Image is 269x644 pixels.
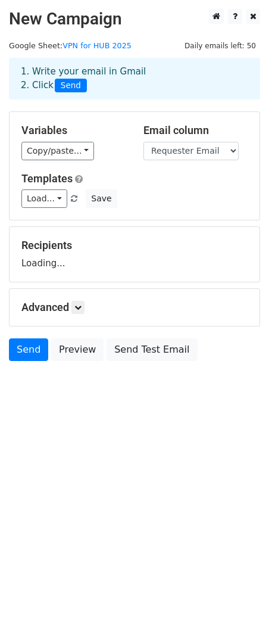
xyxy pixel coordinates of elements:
[9,41,132,50] small: Google Sheet:
[21,124,126,137] h5: Variables
[9,9,260,29] h2: New Campaign
[21,239,248,270] div: Loading...
[9,338,48,361] a: Send
[21,189,67,208] a: Load...
[180,41,260,50] a: Daily emails left: 50
[21,301,248,314] h5: Advanced
[51,338,104,361] a: Preview
[55,79,87,93] span: Send
[107,338,197,361] a: Send Test Email
[12,65,257,92] div: 1. Write your email in Gmail 2. Click
[143,124,248,137] h5: Email column
[86,189,117,208] button: Save
[21,172,73,185] a: Templates
[21,239,248,252] h5: Recipients
[180,39,260,52] span: Daily emails left: 50
[21,142,94,160] a: Copy/paste...
[62,41,132,50] a: VPN for HUB 2025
